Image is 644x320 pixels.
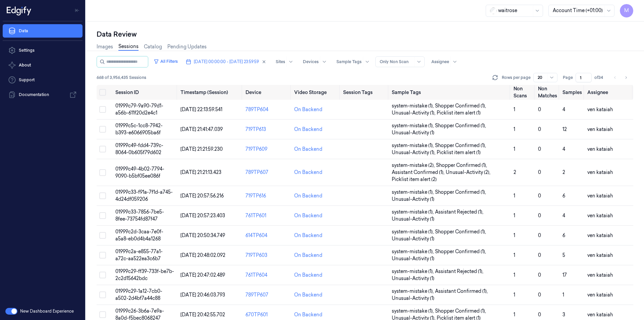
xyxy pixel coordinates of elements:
[113,85,178,100] th: Session ID
[115,123,163,136] span: 01999c5c-1cc8-7942-b393-e6066905ba6f
[446,169,492,176] span: Unusual-Activity (2) ,
[294,169,322,176] div: On Backend
[180,232,225,238] span: [DATE] 20:50:34.749
[99,89,106,96] button: Select all
[99,106,106,113] button: Select row
[180,126,223,132] span: [DATE] 21:41:47.039
[291,85,340,100] th: Video Storage
[514,292,515,298] span: 1
[294,106,322,113] div: On Backend
[511,85,535,100] th: Non Scans
[294,232,322,239] div: On Backend
[180,146,223,152] span: [DATE] 21:21:59.230
[562,232,565,238] span: 6
[246,291,289,299] div: 789TP607
[538,126,541,132] span: 0
[392,102,435,109] span: system-mistake (1) ,
[538,193,541,199] span: 0
[538,169,541,175] span: 0
[587,272,613,278] span: ven kataiah
[562,312,565,318] span: 3
[294,192,322,199] div: On Backend
[389,85,511,100] th: Sample Tags
[538,232,541,238] span: 0
[560,85,585,100] th: Samples
[587,252,613,258] span: ven kataiah
[514,252,515,258] span: 1
[502,75,531,81] p: Rows per page
[514,169,516,175] span: 2
[246,232,289,239] div: 614TP604
[392,268,435,275] span: system-mistake (1) ,
[562,126,567,132] span: 12
[587,232,613,238] span: ven kataiah
[392,142,435,149] span: system-mistake (1) ,
[115,288,162,301] span: 01999c29-1a12-7cb0-a502-2d4bf7a44c88
[3,24,83,38] a: Data
[562,106,565,112] span: 4
[246,106,289,113] div: 789TP604
[3,88,83,101] a: Documentation
[435,122,487,129] span: Shopper Confirmed (1) ,
[562,213,565,219] span: 4
[392,228,435,235] span: system-mistake (1) ,
[435,209,485,216] span: Assistant Rejected (1) ,
[437,149,481,156] span: Picklist item alert (1)
[587,126,613,132] span: ven kataiah
[392,189,435,196] span: system-mistake (1) ,
[144,43,162,50] a: Catalog
[562,252,565,258] span: 5
[99,272,106,278] button: Select row
[562,169,565,175] span: 2
[435,189,487,196] span: Shopper Confirmed (1) ,
[99,291,106,298] button: Select row
[194,59,259,65] span: [DATE] 00:00:00 - [DATE] 23:59:59
[294,272,322,279] div: On Backend
[72,5,83,16] button: Toggle Navigation
[435,288,489,295] span: Assistant Confirmed (1) ,
[3,73,83,87] a: Support
[538,106,541,112] span: 0
[183,56,269,67] button: [DATE] 00:00:00 - [DATE] 23:59:59
[621,73,631,82] button: Go to next page
[392,209,435,216] span: system-mistake (1) ,
[392,169,446,176] span: Assistant Confirmed (1) ,
[587,312,613,318] span: ven kataiah
[115,189,173,202] span: 01999c33-f91a-7f1d-a745-4d24df059206
[294,311,322,318] div: On Backend
[99,169,106,176] button: Select row
[246,146,289,153] div: 719TP609
[294,291,322,299] div: On Backend
[562,272,567,278] span: 17
[99,212,106,219] button: Select row
[115,103,163,116] span: 01999c79-9a90-79d1-a56b-611f20d2e4c1
[392,129,434,136] span: Unusual-Activity (1)
[437,109,481,117] span: Picklist item alert (1)
[246,311,289,318] div: 670TP601
[587,193,613,199] span: ven kataiah
[246,212,289,219] div: 761TP601
[514,193,515,199] span: 1
[435,102,487,109] span: Shopper Confirmed (1) ,
[243,85,291,100] th: Device
[538,312,541,318] span: 0
[392,176,437,183] span: Picklist item alert (2)
[178,85,243,100] th: Timestamp (Session)
[514,232,515,238] span: 1
[97,75,146,81] span: 668 of 3,956,435 Sessions
[392,122,435,129] span: system-mistake (1) ,
[340,85,389,100] th: Session Tags
[436,162,488,169] span: Shopper Confirmed (1) ,
[538,213,541,219] span: 0
[180,272,225,278] span: [DATE] 20:47:02.489
[180,193,224,199] span: [DATE] 20:57:56.216
[115,268,174,281] span: 01999c29-ff39-733f-be7b-2c2d15642bdc
[167,43,207,50] a: Pending Updates
[3,58,83,72] button: About
[294,252,322,259] div: On Backend
[392,149,437,156] span: Unusual-Activity (1) ,
[392,235,434,242] span: Unusual-Activity (1)
[610,73,631,82] nav: pagination
[392,295,434,302] span: Unusual-Activity (1)
[97,30,633,39] div: Data Review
